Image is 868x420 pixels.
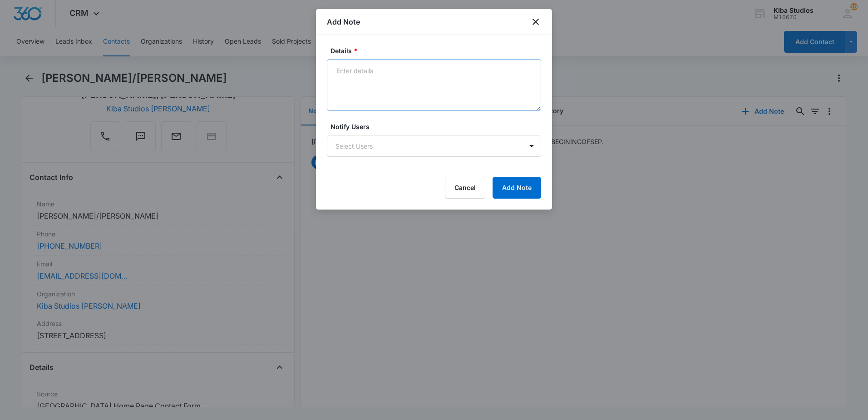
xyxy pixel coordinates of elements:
[445,177,485,199] button: Cancel
[493,177,541,199] button: Add Note
[327,16,360,27] h1: Add Note
[330,122,545,131] label: Notify Users
[530,16,541,27] button: close
[330,46,545,55] label: Details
